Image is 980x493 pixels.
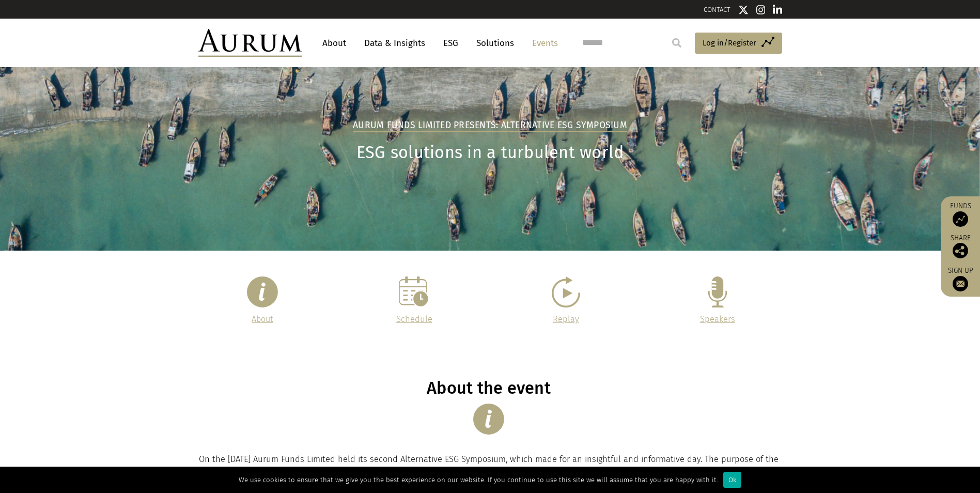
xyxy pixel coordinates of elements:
a: About [317,34,351,53]
a: Sign up [946,266,975,291]
span: Log in/Register [703,37,756,49]
img: Instagram icon [756,5,766,15]
img: Share this post [953,243,968,258]
a: Events [527,34,558,53]
div: Share [946,235,975,258]
img: Sign up to our newsletter [953,276,968,291]
a: Funds [946,202,975,227]
a: CONTACT [704,6,730,13]
a: Speakers [700,314,735,324]
img: Aurum [198,29,302,57]
img: Twitter icon [738,5,749,15]
div: Ok [723,472,741,488]
a: Data & Insights [359,34,430,53]
a: Schedule [396,314,432,324]
a: About [252,314,273,324]
a: Solutions [471,34,519,53]
img: Access Funds [953,211,968,227]
h1: ESG solutions in a turbulent world [198,143,782,163]
img: Linkedin icon [773,5,782,15]
input: Submit [666,33,687,53]
a: Replay [553,314,579,324]
h1: About the event [198,378,780,398]
a: Log in/Register [695,33,782,54]
h2: Aurum Funds Limited Presents: Alternative ESG Symposium [353,120,627,132]
a: ESG [438,34,463,53]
